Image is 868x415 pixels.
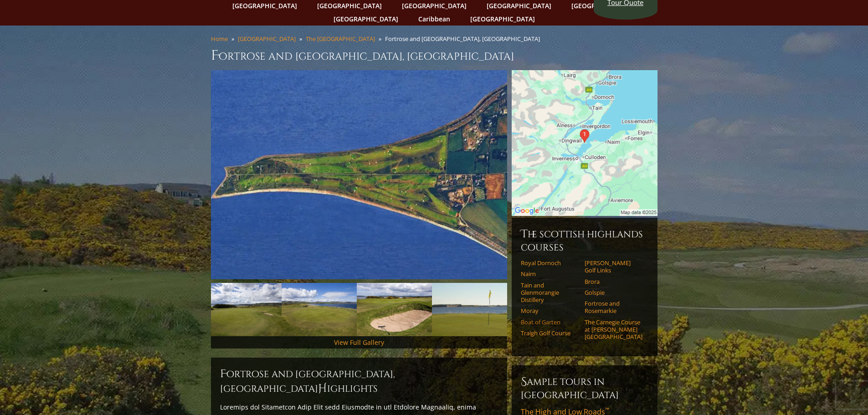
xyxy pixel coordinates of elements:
a: Boat of Garten [521,318,579,326]
a: [GEOGRAPHIC_DATA] [329,12,403,26]
a: Nairn [521,270,579,277]
a: Home [211,35,228,43]
a: [GEOGRAPHIC_DATA] [238,35,296,43]
h6: Sample Tours in [GEOGRAPHIC_DATA] [521,374,648,401]
a: Brora [585,278,642,285]
img: Google Map of Fortrose & Rosemarkie Golf Club, Ness Road East, Fortrose, United Kingdom [512,70,657,216]
li: Fortrose and [GEOGRAPHIC_DATA], [GEOGRAPHIC_DATA] [385,35,544,43]
span: H [318,381,327,396]
a: Fortrose and Rosemarkie [585,300,642,315]
h2: Fortrose and [GEOGRAPHIC_DATA], [GEOGRAPHIC_DATA] ighlights [220,367,498,396]
h1: Fortrose and [GEOGRAPHIC_DATA], [GEOGRAPHIC_DATA] [211,46,657,65]
a: Traigh Golf Course [521,329,579,337]
a: Tain and Glenmorangie Distillery [521,282,579,304]
a: Moray [521,307,579,314]
a: [GEOGRAPHIC_DATA] [466,12,539,26]
a: The [GEOGRAPHIC_DATA] [306,35,375,43]
a: The Carnegie Course at [PERSON_NAME][GEOGRAPHIC_DATA] [585,318,642,341]
h6: The Scottish Highlands Courses [521,227,648,254]
a: View Full Gallery [334,338,384,347]
sup: ™ [605,406,609,414]
a: Royal Dornoch [521,259,579,266]
a: Golspie [585,289,642,296]
a: Caribbean [414,12,455,26]
a: [PERSON_NAME] Golf Links [585,259,642,274]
